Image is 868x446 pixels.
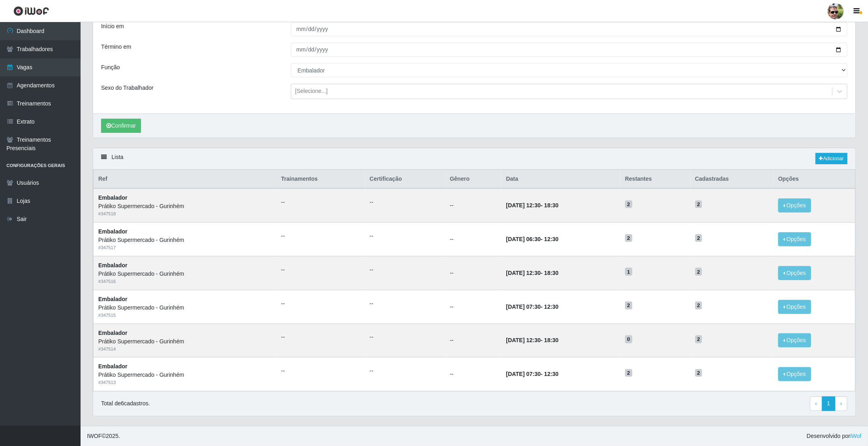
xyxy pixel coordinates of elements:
ul: -- [281,232,360,240]
span: IWOF [87,433,102,439]
strong: Embalador [98,262,127,268]
strong: - [506,236,559,242]
span: 2 [695,335,702,343]
button: Opções [778,232,811,246]
ul: -- [370,367,440,375]
th: Trainamentos [276,170,365,189]
ul: -- [370,333,440,341]
time: 18:30 [544,270,559,276]
ul: -- [281,266,360,274]
span: 2 [695,234,702,242]
label: Início em [101,22,124,31]
a: 1 [822,396,836,411]
time: [DATE] 07:30 [506,371,541,377]
time: 18:30 [544,337,559,343]
label: Sexo do Trabalhador [101,84,153,92]
th: Restantes [620,170,690,189]
span: 2 [625,234,632,242]
strong: Embalador [98,363,127,370]
button: Opções [778,300,811,314]
strong: - [506,337,559,343]
img: CoreUI Logo [13,6,49,16]
time: 18:30 [544,202,559,209]
th: Opções [773,170,855,189]
time: [DATE] 06:30 [506,236,541,242]
div: # 347515 [98,312,271,319]
div: [Selecione...] [295,87,328,96]
span: © 2025 . [87,432,120,440]
strong: - [506,270,559,276]
div: Lista [93,148,856,169]
td: -- [445,290,501,324]
span: 2 [625,369,632,377]
a: Next [835,396,847,411]
strong: - [506,371,559,377]
span: 2 [695,301,702,310]
th: Gênero [445,170,501,189]
th: Cadastradas [690,170,774,189]
time: 12:30 [544,304,559,310]
button: Opções [778,198,811,213]
span: 0 [625,335,632,343]
input: 00/00/0000 [291,43,847,57]
label: Término em [101,43,131,51]
strong: Embalador [98,296,127,302]
ul: -- [370,232,440,240]
div: Prátiko Supermercado - Gurinhém [98,304,271,312]
time: 12:30 [544,371,559,377]
time: 12:30 [544,236,559,242]
button: Opções [778,333,811,347]
ul: -- [370,299,440,308]
button: Opções [778,266,811,280]
div: # 347513 [98,379,271,386]
span: › [840,400,842,407]
span: Desenvolvido por [807,432,862,440]
p: Total de 6 cadastros. [101,399,150,408]
span: 2 [625,301,632,310]
div: Prátiko Supermercado - Gurinhém [98,371,271,379]
time: [DATE] 12:30 [506,202,541,209]
button: Confirmar [101,119,141,133]
ul: -- [281,333,360,341]
div: # 347514 [98,346,271,353]
span: 2 [695,200,702,209]
th: Data [501,170,620,189]
th: Ref [93,170,276,189]
strong: Embalador [98,330,127,336]
strong: Embalador [98,194,127,201]
span: 2 [625,200,632,209]
div: Prátiko Supermercado - Gurinhém [98,337,271,346]
div: # 347517 [98,244,271,251]
div: Prátiko Supermercado - Gurinhém [98,270,271,278]
ul: -- [281,367,360,375]
span: 1 [625,268,632,276]
strong: Embalador [98,228,127,235]
strong: - [506,304,559,310]
ul: -- [370,266,440,274]
span: ‹ [815,400,817,407]
button: Opções [778,367,811,381]
td: -- [445,223,501,256]
td: -- [445,256,501,290]
nav: pagination [810,396,847,411]
td: -- [445,324,501,357]
div: Prátiko Supermercado - Gurinhém [98,236,271,244]
td: -- [445,188,501,222]
label: Função [101,63,120,72]
ul: -- [370,198,440,206]
span: 2 [695,268,702,276]
div: # 347516 [98,278,271,285]
span: 2 [695,369,702,377]
div: Prátiko Supermercado - Gurinhém [98,202,271,211]
ul: -- [281,198,360,206]
div: # 347518 [98,211,271,217]
td: -- [445,357,501,391]
input: 00/00/0000 [291,22,847,36]
ul: -- [281,299,360,308]
a: Adicionar [816,153,847,164]
th: Certificação [365,170,445,189]
time: [DATE] 12:30 [506,337,541,343]
strong: - [506,202,559,209]
a: iWof [850,433,862,439]
time: [DATE] 07:30 [506,304,541,310]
